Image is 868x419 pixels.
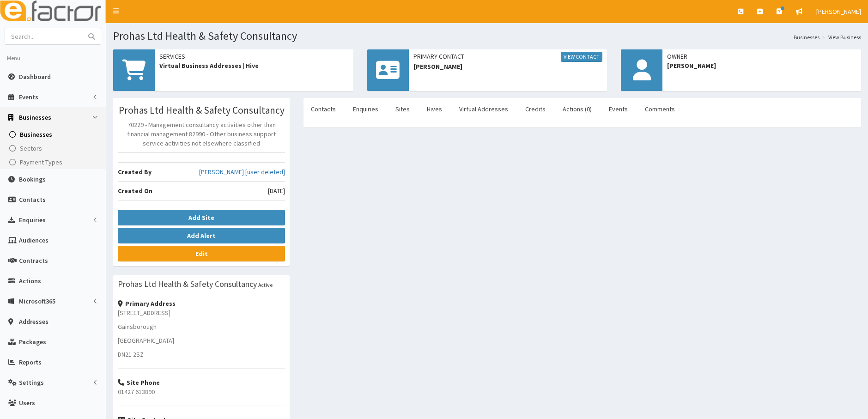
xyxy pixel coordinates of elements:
[601,99,635,119] a: Events
[19,195,46,204] span: Contacts
[195,249,208,258] b: Edit
[19,93,38,101] span: Events
[2,141,106,155] a: Sectors
[452,99,516,119] a: Virtual Addresses
[187,231,216,240] b: Add Alert
[118,187,152,195] b: Created On
[118,299,176,308] strong: Primary Address
[19,338,46,346] span: Packages
[5,28,83,44] input: Search...
[19,297,55,305] span: Microsoft365
[816,7,861,16] span: [PERSON_NAME]
[118,387,285,396] p: 01427 613890
[413,52,603,62] span: Primary Contact
[118,336,285,345] p: [GEOGRAPHIC_DATA]
[118,280,257,288] h3: Prohas Ltd Health & Safety Consultancy
[303,99,343,119] a: Contacts
[2,128,106,141] a: Businesses
[19,73,51,81] span: Dashboard
[20,130,52,139] span: Businesses
[19,317,49,326] span: Addresses
[258,281,273,288] small: Active
[20,144,42,152] span: Sectors
[561,52,602,62] a: View Contact
[794,33,819,41] a: Businesses
[19,277,41,285] span: Actions
[637,99,682,119] a: Comments
[2,155,106,169] a: Payment Types
[118,308,285,317] p: [STREET_ADDRESS]
[118,105,285,115] h3: Prohas Ltd Health & Safety Consultancy
[819,33,861,41] li: View Business
[346,99,386,119] a: Enquiries
[113,30,861,42] h1: Prohas Ltd Health & Safety Consultancy
[667,61,856,70] span: [PERSON_NAME]
[118,378,160,387] strong: Site Phone
[188,213,214,222] b: Add Site
[388,99,417,119] a: Sites
[518,99,553,119] a: Credits
[19,175,46,183] span: Bookings
[19,113,51,121] span: Businesses
[19,399,35,407] span: Users
[199,167,285,176] a: [PERSON_NAME] [user deleted]
[118,246,285,261] a: Edit
[159,52,349,61] span: Services
[419,99,449,119] a: Hives
[413,62,603,71] span: [PERSON_NAME]
[19,236,49,244] span: Audiences
[118,350,285,359] p: DN21 2SZ
[118,168,152,176] b: Created By
[118,228,285,243] button: Add Alert
[19,216,46,224] span: Enquiries
[268,186,285,195] span: [DATE]
[667,52,856,61] span: Owner
[118,322,285,331] p: Gainsborough
[19,358,42,366] span: Reports
[118,120,285,148] p: 70229 - Management consultancy activities other than financial management 82990 - Other business ...
[19,378,44,387] span: Settings
[20,158,62,166] span: Payment Types
[159,61,349,70] span: Virtual Business Addresses | Hive
[555,99,599,119] a: Actions (0)
[19,256,48,265] span: Contracts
